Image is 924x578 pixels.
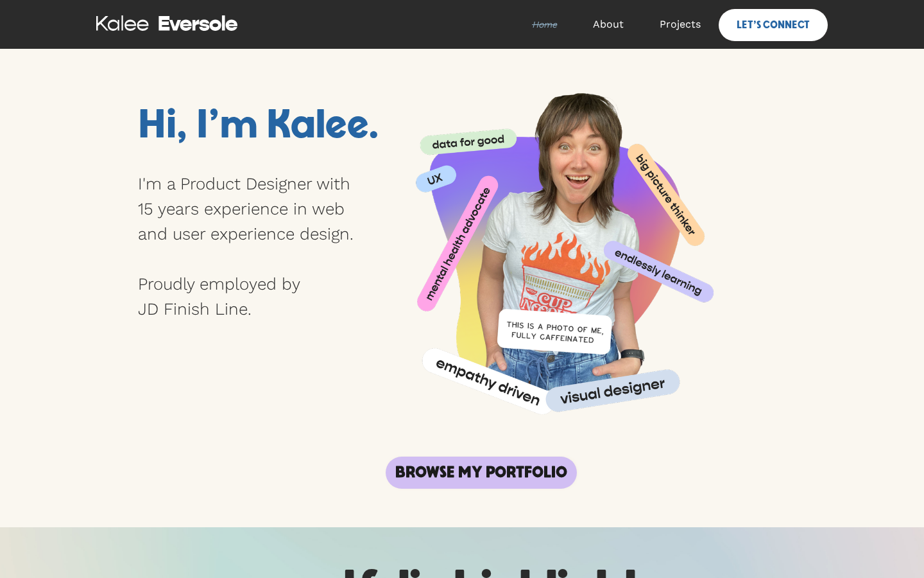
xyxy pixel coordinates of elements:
[138,105,413,146] h1: Hi, I'm Kalee.
[138,171,363,322] div: I'm a Product Designer with 15 years experience in web and user experience design. Proudly employ...
[642,5,719,44] a: Projects
[386,457,577,489] a: browse my portfolio
[413,49,736,418] img: Photo of Kalee smiling with descriptions
[514,5,575,44] a: Home
[719,9,828,41] a: let's connect
[575,5,642,44] a: About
